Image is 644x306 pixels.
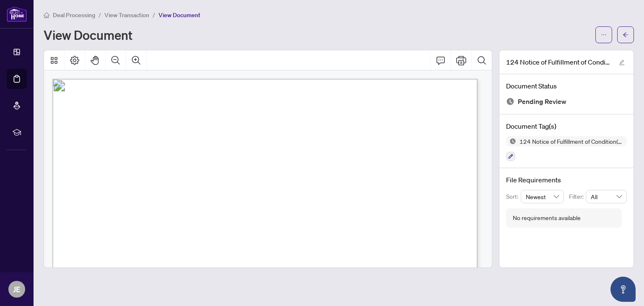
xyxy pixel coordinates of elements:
[506,57,611,67] span: 124 Notice of Fulfillment of Conditions - Acknowledged.pdf
[506,97,514,106] img: Document Status
[506,192,521,201] p: Sort:
[506,81,627,91] h4: Document Status
[513,213,581,223] div: No requirements available
[99,10,101,20] li: /
[518,96,566,107] span: Pending Review
[601,32,607,38] span: ellipsis
[158,11,200,19] span: View Document
[591,190,622,203] span: All
[44,12,49,18] span: home
[13,283,21,295] span: JE
[610,277,636,302] button: Open asap
[506,136,516,146] img: Status Icon
[506,121,627,131] h4: Document Tag(s)
[569,192,586,201] p: Filter:
[619,60,625,65] span: edit
[153,10,155,20] li: /
[516,138,627,144] span: 124 Notice of Fulfillment of Condition(s) - Agreement of Purchase and Sale
[104,11,149,19] span: View Transaction
[53,11,95,19] span: Deal Processing
[506,175,627,185] h4: File Requirements
[526,190,559,203] span: Newest
[623,32,628,38] span: arrow-left
[44,28,132,41] h1: View Document
[7,6,27,22] img: logo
